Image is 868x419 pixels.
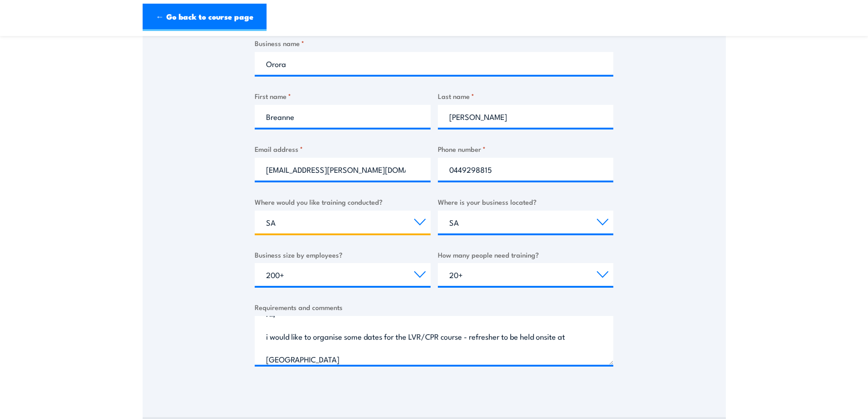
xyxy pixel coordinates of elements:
label: Phone number [438,144,614,154]
label: How many people need training? [438,249,614,260]
label: Business size by employees? [255,249,431,260]
label: Business name [255,38,613,48]
label: Last name [438,91,614,101]
a: ← Go back to course page [143,4,267,31]
label: Where would you like training conducted? [255,197,431,207]
label: Requirements and comments [255,302,613,312]
label: Where is your business located? [438,197,614,207]
label: Email address [255,144,431,154]
label: First name [255,91,431,101]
